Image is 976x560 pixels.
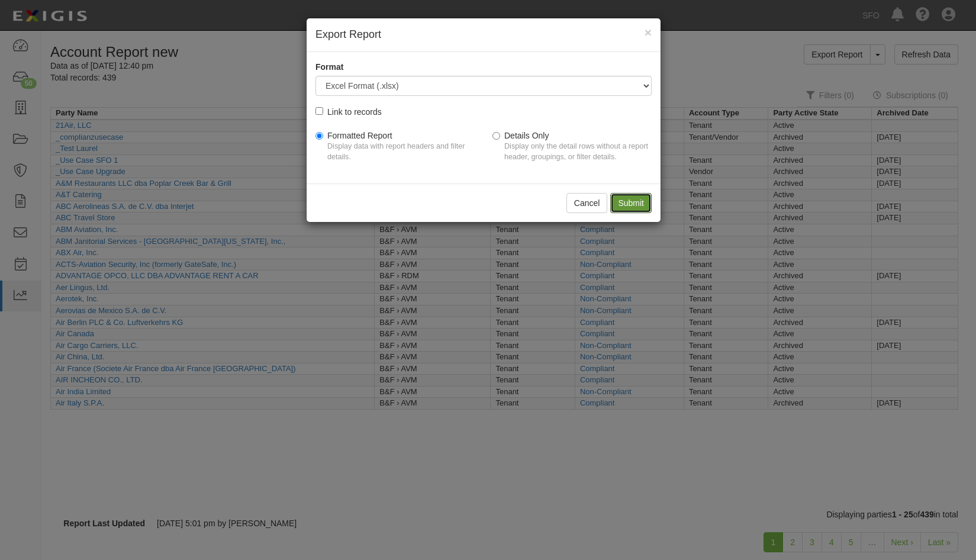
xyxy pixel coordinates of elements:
[327,105,382,118] div: Link to records
[645,25,652,39] span: ×
[315,27,652,43] h4: Export Report
[315,107,323,115] input: Link to records
[315,130,475,169] label: Formatted Report
[315,61,343,73] label: Format
[504,141,652,163] p: Display only the detail rows without a report header, groupings, or filter details.
[327,141,475,163] p: Display data with report headers and filter details.
[610,193,652,213] input: Submit
[492,130,652,169] label: Details Only
[566,193,608,213] button: Cancel
[315,132,323,140] input: Formatted ReportDisplay data with report headers and filter details.
[645,26,652,38] button: Close
[492,132,500,140] input: Details OnlyDisplay only the detail rows without a report header, groupings, or filter details.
